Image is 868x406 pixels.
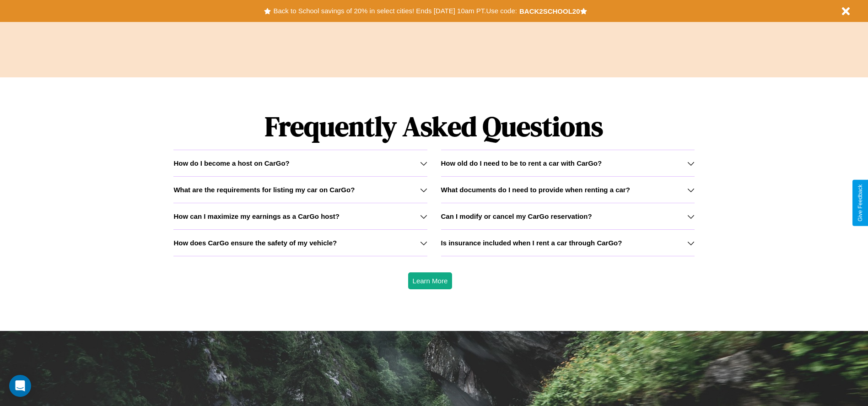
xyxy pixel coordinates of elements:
[441,212,592,220] h3: Can I modify or cancel my CarGo reservation?
[173,159,289,167] h3: How do I become a host on CarGo?
[173,239,337,247] h3: How does CarGo ensure the safety of my vehicle?
[441,239,622,247] h3: Is insurance included when I rent a car through CarGo?
[408,272,453,289] button: Learn More
[173,103,694,150] h1: Frequently Asked Questions
[857,184,863,222] div: Give Feedback
[441,186,630,194] h3: What documents do I need to provide when renting a car?
[173,186,355,194] h3: What are the requirements for listing my car on CarGo?
[519,7,580,15] b: BACK2SCHOOL20
[9,375,31,397] div: Open Intercom Messenger
[441,159,602,167] h3: How old do I need to be to rent a car with CarGo?
[271,5,519,17] button: Back to School savings of 20% in select cities! Ends [DATE] 10am PT.Use code:
[173,212,340,220] h3: How can I maximize my earnings as a CarGo host?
